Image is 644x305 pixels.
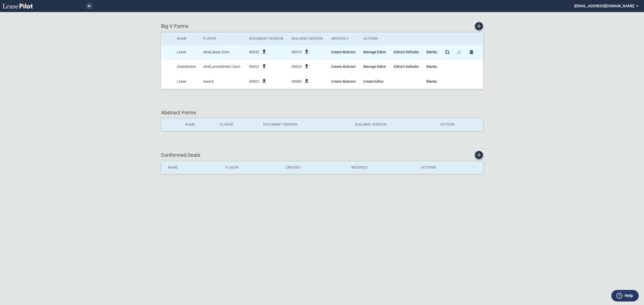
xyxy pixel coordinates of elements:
[261,63,267,69] i: file_upload
[222,162,282,174] th: Flavor
[611,290,639,301] button: Help
[360,33,390,45] th: Actions
[304,78,310,84] i: file_upload
[173,33,200,45] th: Name
[418,162,483,174] th: Actions
[261,78,267,84] i: file_upload
[304,48,310,55] i: file_upload
[426,50,437,54] a: Blanks
[261,81,267,85] label: file_upload
[444,48,451,56] a: Form Updates
[199,74,245,89] td: rewind
[426,79,437,83] a: Blanks
[304,51,310,55] label: file_upload
[304,81,310,85] label: file_upload
[363,50,386,54] a: Manage Editor
[363,79,384,83] a: Create Editor
[173,60,200,74] td: Amendment
[199,45,245,60] td: retail_lease_form
[182,119,217,131] th: Name
[161,74,483,89] tr: Created At: 2025-01-09T22:09:16+05:30; Updated At: 2025-01-09T22:11:03+05:30
[444,49,450,55] md-icon: Form Updates
[161,151,483,159] div: Conformed Deals
[394,50,419,54] a: Editor's Defaults
[249,79,259,84] span: 00002
[161,60,483,74] tr: Created At: 2025-07-17T16:06:41+05:30; Updated At: 2025-08-29T01:02:37+05:30
[363,65,386,69] a: Manage Editor
[348,162,418,174] th: Modified
[331,65,356,69] a: Create new Abstract
[426,65,437,69] a: Blanks
[199,33,245,45] th: Flavor
[468,48,475,56] a: Delete Form
[282,162,348,174] th: Created
[468,49,474,55] md-icon: Delete Form
[394,65,419,69] a: Editor's Defaults
[625,292,633,299] label: Help
[173,45,200,60] td: Lease
[199,60,245,74] td: retail_amendment_form
[161,162,222,174] th: Name
[161,22,483,30] div: Big V Forms
[475,22,483,30] a: Create new Form
[304,66,310,70] label: file_upload
[292,79,302,84] span: 00000
[161,45,483,60] tr: Created At: 2025-09-17T17:55:34+05:30; Updated At: 2025-09-23T18:23:22+05:30
[246,33,288,45] th: Document Version
[331,50,356,54] a: Create new Abstract
[249,64,259,69] span: 00022
[261,48,267,55] i: file_upload
[173,74,200,89] td: Lease
[331,79,356,83] a: Create new Abstract
[328,33,360,45] th: Abstract
[261,66,267,70] label: file_upload
[260,119,352,131] th: Document Version
[437,119,483,131] th: Actions
[475,151,483,159] a: Create new conformed deal
[304,63,310,69] i: file_upload
[249,50,259,55] span: 00032
[261,51,267,55] label: file_upload
[217,119,259,131] th: Flavor
[292,64,302,69] span: 00024
[292,50,302,55] span: 00019
[161,109,483,116] div: Abstract Forms
[352,119,437,131] th: Building Version
[288,33,328,45] th: Building Version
